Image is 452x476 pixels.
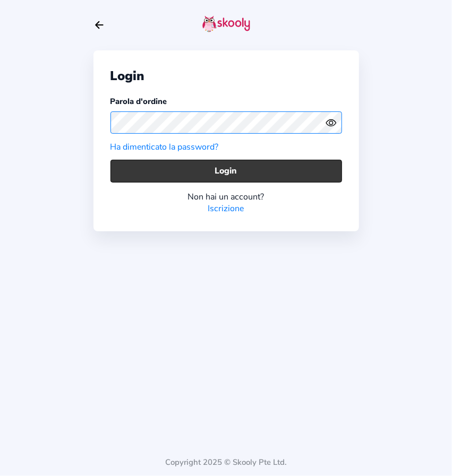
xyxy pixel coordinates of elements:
img: skooly-logo.png [202,15,250,32]
label: Parola d'ordine [110,96,167,107]
a: Iscrizione [208,203,244,214]
button: arrow back outline [93,19,105,31]
div: Login [110,67,342,84]
button: eye outlineeye off outline [326,117,342,128]
a: Ha dimenticato la password? [110,141,219,153]
ion-icon: eye outline [326,117,337,128]
button: Login [110,160,342,183]
div: Non hai un account? [110,191,342,203]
